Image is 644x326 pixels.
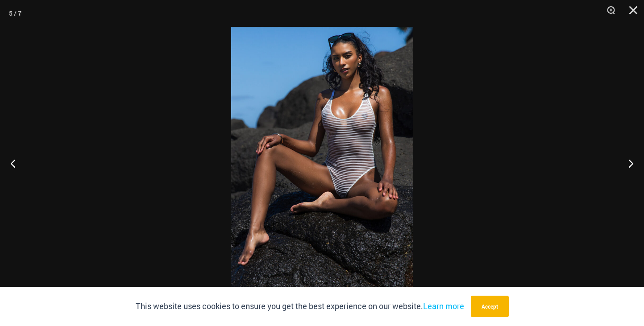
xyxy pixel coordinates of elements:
button: Next [611,141,644,186]
p: This website uses cookies to ensure you get the best experience on our website. [136,300,464,313]
div: 5 / 7 [9,7,21,20]
a: Learn more [423,301,464,311]
button: Accept [471,296,509,317]
img: Tide Lines White 845 One Piece Monokini 07 [231,27,413,299]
